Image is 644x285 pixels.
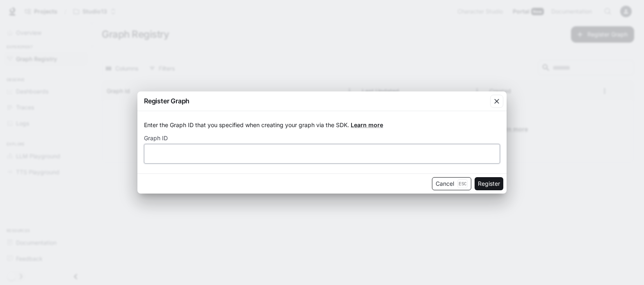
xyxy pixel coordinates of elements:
p: Esc [457,179,468,188]
p: Graph ID [144,135,168,141]
p: Enter the Graph ID that you specified when creating your graph via the SDK. [144,121,500,129]
button: Register [475,177,503,190]
a: Learn more [351,121,383,128]
button: CancelEsc [432,177,471,190]
p: Register Graph [144,96,190,106]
